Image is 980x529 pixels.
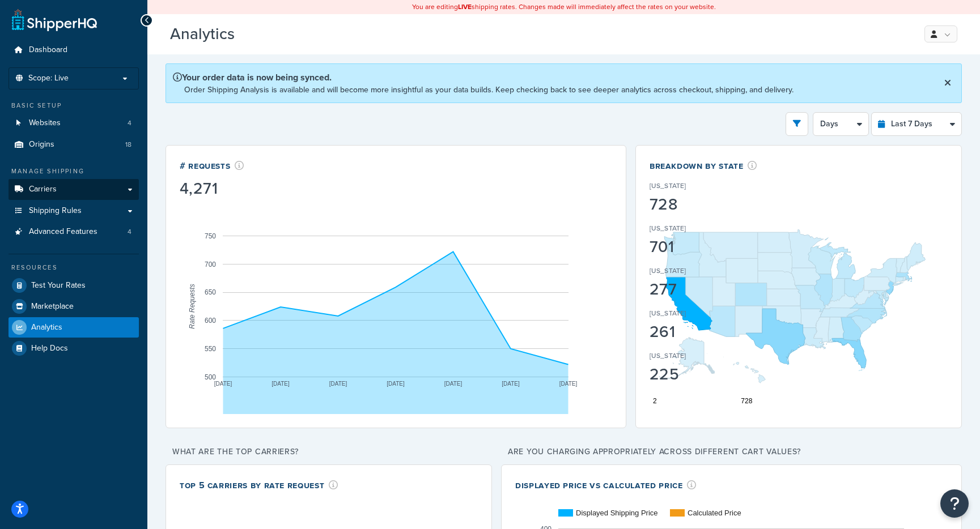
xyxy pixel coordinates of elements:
div: Breakdown by State [650,159,757,172]
text: [DATE] [444,380,463,386]
p: [US_STATE] [650,351,686,361]
a: Marketplace [9,296,139,317]
text: [DATE] [387,380,405,386]
text: 700 [205,260,216,268]
a: Websites4 [9,113,139,134]
text: 550 [205,345,216,353]
span: 18 [125,140,131,150]
text: 500 [205,373,216,381]
a: Carriers [9,179,139,200]
b: LIVE [458,2,472,12]
text: 2 [653,397,657,405]
a: Analytics [9,317,139,338]
p: Your order data is now being synced. [173,71,794,84]
div: Displayed Price vs Calculated Price [515,479,697,492]
div: Top 5 Carriers by Rate Request [180,479,338,492]
div: 277 [650,281,746,297]
a: Advanced Features4 [9,221,139,242]
text: [DATE] [559,380,578,386]
h3: Analytics [170,25,905,43]
a: Shipping Rules [9,200,139,221]
a: Help Docs [9,338,139,359]
text: Calculated Price [688,509,741,517]
li: Websites [9,113,139,134]
button: open filter drawer [786,112,808,136]
p: [US_STATE] [650,223,686,233]
span: Carriers [29,185,57,194]
p: [US_STATE] [650,181,686,191]
text: 750 [205,232,216,240]
text: [DATE] [214,380,232,386]
span: Dashboard [29,45,67,55]
span: Beta [237,29,276,42]
text: 600 [205,317,216,325]
span: Shipping Rules [29,206,82,216]
text: [DATE] [502,380,520,386]
div: Resources [9,263,139,272]
div: Manage Shipping [9,167,139,176]
button: Open Resource Center [940,489,969,518]
span: Advanced Features [29,227,97,237]
a: Origins18 [9,134,139,155]
a: Dashboard [9,40,139,61]
div: 261 [650,324,746,340]
span: Marketplace [31,302,74,312]
text: 728 [741,397,752,405]
div: 728 [650,197,746,212]
span: 4 [128,118,131,128]
div: 701 [650,239,746,255]
li: Advanced Features [9,221,139,242]
svg: A chart. [180,199,612,414]
span: Scope: Live [28,74,69,83]
text: 650 [205,288,216,296]
span: Websites [29,118,61,128]
span: 4 [128,227,131,237]
span: Help Docs [31,344,68,353]
span: Test Your Rates [31,281,86,291]
text: [DATE] [271,380,290,386]
p: [US_STATE] [650,266,686,276]
p: What are the top carriers? [166,444,492,460]
div: 4,271 [180,181,244,197]
p: Order Shipping Analysis is available and will become more insightful as your data builds. Keep ch... [184,84,794,96]
svg: A chart. [650,196,948,411]
text: Displayed Shipping Price [576,509,658,517]
div: 225 [650,366,746,382]
p: [US_STATE] [650,308,686,318]
span: Analytics [31,323,62,332]
text: Rate Requests [188,284,196,329]
span: Origins [29,140,54,150]
text: [DATE] [329,380,347,386]
li: Origins [9,134,139,155]
div: Basic Setup [9,101,139,110]
a: Test Your Rates [9,275,139,296]
div: # Requests [180,159,244,172]
p: Are you charging appropriately across different cart values? [501,444,962,460]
